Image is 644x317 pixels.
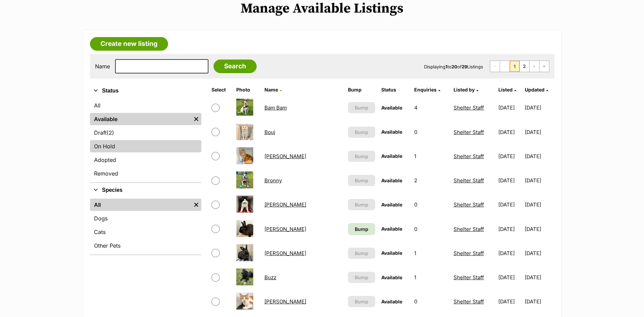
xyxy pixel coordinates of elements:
td: [DATE] [525,169,553,192]
a: Bump [348,223,375,235]
span: Available [381,250,402,256]
td: [DATE] [496,241,524,265]
a: Shelter Staff [454,104,484,111]
button: Status [90,86,201,95]
a: Bam Bam [264,104,287,111]
td: [DATE] [525,217,553,241]
span: Displaying to of Listings [424,64,483,69]
a: Dogs [90,212,201,224]
a: Adopted [90,154,201,166]
a: Shelter Staff [454,201,484,208]
span: Available [381,105,402,111]
td: 0 [411,290,450,313]
td: [DATE] [496,145,524,168]
span: Bump [355,153,368,160]
th: Select [209,84,233,95]
input: Search [214,60,257,73]
td: [DATE] [496,169,524,192]
a: Removed [90,167,201,180]
button: Bump [348,199,375,210]
td: [DATE] [496,96,524,119]
span: Bump [355,104,368,111]
a: Updated [525,87,548,93]
span: Page 1 [510,61,519,72]
a: Name [264,87,282,93]
td: [DATE] [496,290,524,313]
a: Last page [539,61,549,72]
td: [DATE] [496,120,524,144]
label: Name [95,63,110,69]
a: Cats [90,226,201,238]
span: Bump [355,129,368,136]
a: Enquiries [414,87,440,93]
a: Available [90,113,191,125]
td: 1 [411,145,450,168]
span: Bump [355,201,368,208]
td: 0 [411,120,450,144]
a: Remove filter [191,199,201,211]
a: Shelter Staff [454,250,484,256]
a: Shelter Staff [454,274,484,281]
td: [DATE] [525,193,553,216]
div: Species [90,197,201,254]
span: Bump [355,250,368,257]
span: Name [264,87,278,93]
span: Listed [498,87,513,93]
a: All [90,99,201,112]
a: [PERSON_NAME] [264,298,306,305]
span: translation missing: en.admin.listings.index.attributes.enquiries [414,87,437,93]
span: Available [381,226,402,232]
td: [DATE] [525,290,553,313]
a: Create new listing [90,37,168,51]
a: [PERSON_NAME] [264,201,306,208]
a: Bronny [264,177,282,184]
td: [DATE] [496,193,524,216]
strong: 1 [445,64,447,69]
a: [PERSON_NAME] [264,153,306,160]
span: Available [381,178,402,183]
a: Draft [90,127,201,139]
div: Status [90,98,201,182]
span: First page [490,61,500,72]
span: Available [381,202,402,207]
span: Available [381,153,402,159]
td: 0 [411,193,450,216]
th: Photo [234,84,261,95]
td: 2 [411,169,450,192]
span: Bump [355,298,368,305]
span: Previous page [500,61,510,72]
span: Listed by [454,87,475,93]
strong: 29 [462,64,467,69]
td: [DATE] [525,120,553,144]
span: Updated [525,87,545,93]
a: Other Pets [90,239,201,252]
span: (2) [107,129,114,137]
a: Remove filter [191,113,201,125]
a: Listed by [454,87,478,93]
button: Species [90,186,201,195]
a: Shelter Staff [454,129,484,135]
span: Bump [355,177,368,184]
a: Listed [498,87,516,93]
span: Bump [355,274,368,281]
span: Available [381,299,402,304]
td: 1 [411,266,450,289]
td: [DATE] [525,266,553,289]
td: 0 [411,217,450,241]
td: 1 [411,241,450,265]
td: [DATE] [496,217,524,241]
td: [DATE] [496,266,524,289]
button: Bump [348,151,375,162]
button: Bump [348,296,375,307]
button: Bump [348,102,375,113]
a: Shelter Staff [454,226,484,232]
th: Status [379,84,411,95]
td: [DATE] [525,96,553,119]
a: Shelter Staff [454,153,484,160]
td: 4 [411,96,450,119]
nav: Pagination [490,61,549,72]
td: [DATE] [525,145,553,168]
a: Next page [530,61,539,72]
button: Bump [348,248,375,259]
span: Bump [355,226,368,233]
